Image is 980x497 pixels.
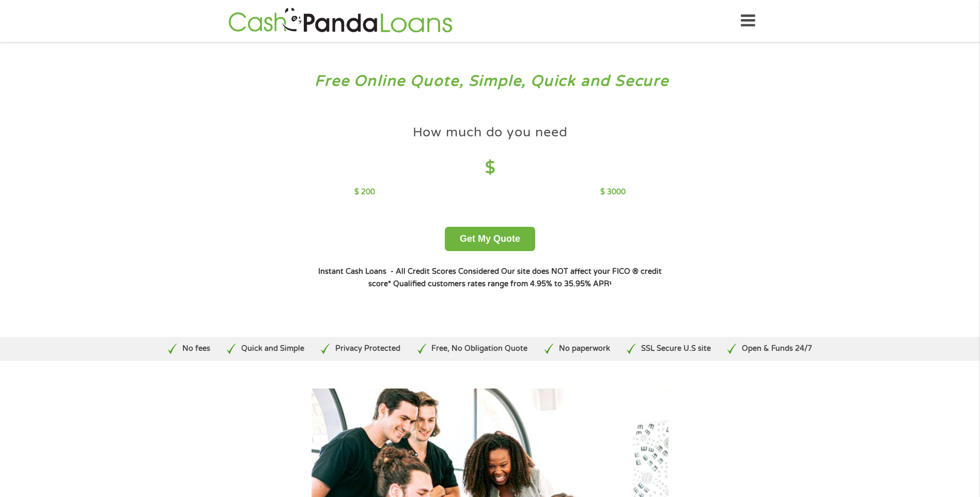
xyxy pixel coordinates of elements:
strong: Instant Cash Loans - All Credit Scores Considered [318,267,499,276]
h3: Free Online Quote, Simple, Quick and Secure [30,72,951,91]
button: Get My Quote [445,227,535,251]
p: Quick and Simple [241,343,304,354]
strong: Our site does NOT affect your FICO ® credit score* [368,267,662,288]
p: Free, No Obligation Quote [431,343,527,354]
h4: $ [354,158,626,179]
p: $ 200 [354,187,375,198]
img: GetLoanNow Logo [225,6,456,36]
p: SSL Secure U.S site [641,343,711,354]
p: Privacy Protected [335,343,400,354]
p: No fees [182,343,210,354]
h4: How much do you need [413,124,568,141]
p: No paperwork [559,343,610,354]
p: Open & Funds 24/7 [742,343,812,354]
strong: Qualified customers rates range from 4.95% to 35.95% APR¹ [393,279,612,288]
p: $ 3000 [600,187,626,198]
